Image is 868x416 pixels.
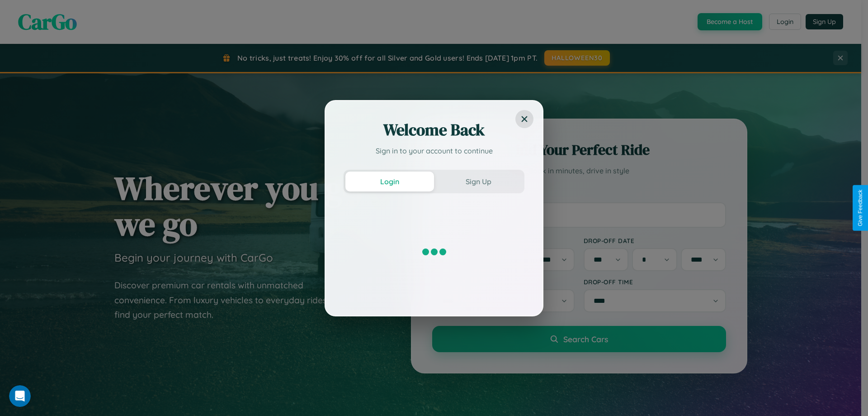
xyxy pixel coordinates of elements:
button: Login [345,172,434,191]
button: Sign Up [434,172,523,191]
p: Sign in to your account to continue [344,145,524,156]
div: Give Feedback [857,190,863,226]
iframe: Intercom live chat [9,385,31,407]
h2: Welcome Back [344,119,524,141]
